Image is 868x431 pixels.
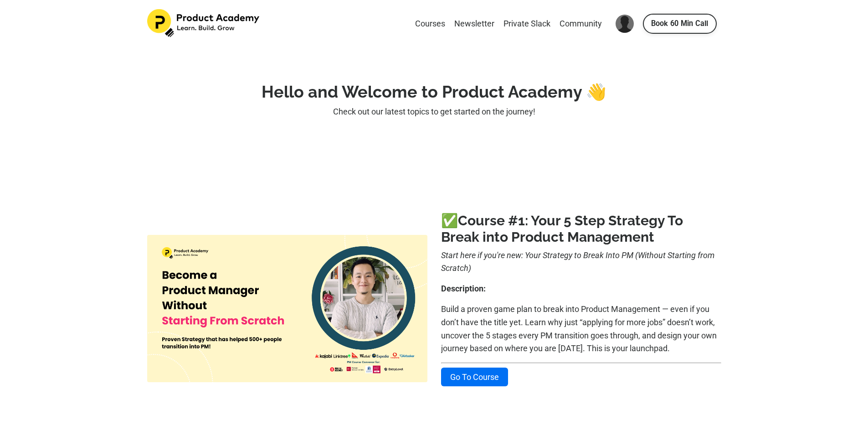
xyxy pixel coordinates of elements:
[441,250,714,273] i: Start here if you're new: Your Strategy to Break Into PM (Without Starting from Scratch)
[616,15,634,33] img: User Avatar
[441,213,683,245] a: 1: Your 5 Step Strategy To Break into Product Management
[147,105,721,119] p: Check out our latest topics to get started on the journey!
[560,17,602,31] a: Community
[147,9,261,37] img: Product Academy Logo
[262,82,606,101] strong: Hello and Welcome to Product Academy 👋
[643,14,717,34] a: Book 60 Min Call
[441,303,721,355] p: Build a proven game plan to break into Product Management — even if you don’t have the title yet....
[147,235,427,382] img: cf5b4f5-4ff4-63b-cf6a-50f800045db_11.png
[441,284,486,293] b: Description:
[441,368,508,386] a: Go To Course
[458,213,518,228] a: Course #
[454,17,494,31] a: Newsletter
[441,213,518,228] b: ✅
[415,17,445,31] a: Courses
[503,17,550,31] a: Private Slack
